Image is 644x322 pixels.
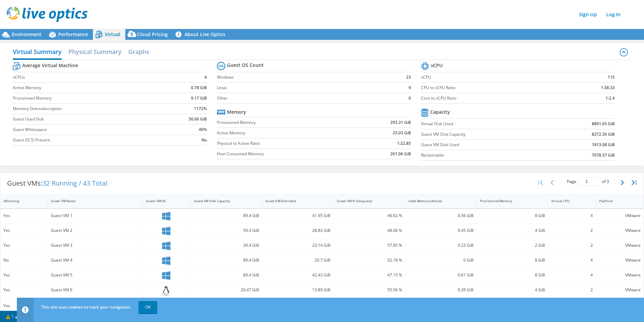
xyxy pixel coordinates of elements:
div: VMware [599,227,641,234]
div: 4 [551,257,592,264]
b: 261.06 GiB [390,151,411,157]
b: 25.03 GiB [393,130,411,136]
span: This site uses cookies to track your navigation. [41,304,131,310]
div: 4 GiB [480,227,545,234]
span: 3 [607,179,609,184]
label: Guest Used Disk [13,116,164,123]
div: 57.85 % [337,242,402,249]
div: Guest VM OS [146,199,179,203]
label: Guest iSCSI Present [13,137,164,143]
div: Yes [3,302,44,310]
div: 0.56 GiB [409,212,474,219]
b: 23 [406,74,411,81]
div: Provisioned Memory [480,199,537,203]
b: 0 [409,95,411,102]
img: live_optics_svg.svg [7,7,88,22]
b: 0.78 GiB [191,84,207,91]
b: 7078.57 GiB [592,152,615,159]
label: Memory Oversubscription [13,105,164,112]
b: 9.17 GiB [191,95,207,102]
div: Guest VM 3 [51,242,140,249]
b: 1:22.85 [397,140,411,147]
div: Guest VM 2 [51,227,140,234]
a: OK [138,301,157,313]
div: VMware [599,286,641,294]
div: Guest VM 6 [51,286,140,294]
div: VMware [599,212,641,219]
b: 1:2.4 [606,95,615,102]
label: Guest VM Disk Capacity [421,131,552,138]
b: 1:38.33 [601,84,615,91]
div: 0 GiB [409,257,474,264]
b: No [201,137,207,143]
a: About Live Optics [173,29,230,40]
a: 1 [1,312,22,321]
div: 41.95 GiB [265,212,330,219]
div: 0.45 GiB [409,227,474,234]
div: Guest VM 1 [51,212,140,219]
div: 46.62 % [337,212,402,219]
span: Performance [58,31,88,37]
span: Cloud Pricing [137,31,168,37]
div: Yes [3,212,44,219]
b: 1172% [194,105,207,112]
div: 8 GiB [480,271,545,279]
div: Yes [3,242,44,249]
div: 13.89 GiB [265,286,330,294]
div: Guest VMs: [0,173,114,194]
div: Yes [3,286,44,294]
div: 0.61 GiB [409,271,474,279]
div: VMware [599,242,641,249]
div: 23.14 GiB [265,242,330,249]
label: Guest Whitespace [13,126,164,133]
div: Used Memory (Active) [409,199,465,203]
div: Guest VM 5 [51,271,140,279]
div: 42.43 GiB [265,271,330,279]
span: Virtual [105,31,120,37]
div: 2 [551,286,592,294]
div: IsRunning [3,199,36,203]
div: 0.39 GiB [409,286,474,294]
label: Windows [217,74,393,81]
div: Guest VM Name [51,199,132,203]
span: 32 Running / 43 Total [42,179,107,188]
label: Active Memory [217,130,354,136]
label: CPU to vCPU Ratio [421,84,564,91]
b: 293.31 GiB [390,119,411,126]
div: Guest VM % Occupancy [337,199,394,203]
div: Yes [3,227,44,234]
b: Average Virtual Machine [22,62,78,69]
label: Virtual Disk Used [421,120,552,127]
label: Active Memory [13,84,164,91]
label: Physical to Active Ratio [217,140,354,147]
b: Memory [227,109,246,115]
h2: Virtual Summary [13,45,62,60]
b: Capacity [430,109,450,115]
div: 48.06 % [337,227,402,234]
div: 39.4 GiB [194,242,259,249]
label: vCPU [421,74,564,81]
div: 59.4 GiB [194,227,259,234]
div: 2 [551,242,592,249]
b: 56.66 GiB [189,116,207,123]
div: Guest VM Disk Used [265,199,322,203]
label: Host Consumed Memory [217,151,354,157]
b: vCPU [431,62,443,69]
input: jump to page [577,177,601,186]
b: Guest OS Count [227,62,264,69]
div: 20.7 GiB [265,257,330,264]
div: Guest VM 4 [51,257,140,264]
b: 49% [199,126,207,133]
b: 115 [608,74,615,81]
label: vCPUs [13,74,164,81]
b: 8891.65 GiB [592,120,615,127]
label: Other [217,95,393,102]
label: Guest VM Disk Used [421,141,552,148]
div: 47.15 % [337,271,402,279]
label: Provisioned Memory [13,95,164,102]
div: Guest VM Disk Capacity [194,199,251,203]
div: 8 GiB [480,257,545,264]
a: Log In [603,9,624,19]
div: 20.47 GiB [194,286,259,294]
b: 4 [204,74,207,81]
